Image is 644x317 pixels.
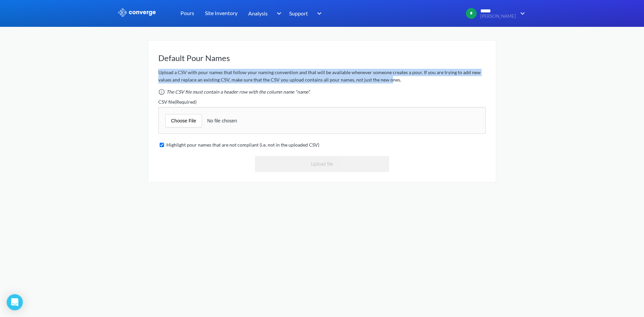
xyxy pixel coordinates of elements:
input: Upload CSV [158,107,486,134]
i: The CSV file must contain a header row with the column name "name". [166,88,310,96]
img: downArrow.svg [516,9,527,17]
label: CSV file (Required) [158,98,486,106]
div: Open Intercom Messenger [7,294,23,310]
img: info icon [158,89,165,95]
span: Analysis [248,9,268,17]
label: Highlight pour names that are not compliant (i.e. not in the uploaded CSV) [166,141,319,149]
h1: Default Pour Names [158,53,486,63]
button: Upload file [255,156,389,172]
span: [PERSON_NAME] [480,14,516,19]
img: downArrow.svg [272,9,283,17]
span: Support [289,9,308,17]
img: logo_ewhite.svg [117,8,156,17]
p: Upload a CSV with pour names that follow your naming convention and that will be available whenev... [158,69,486,84]
img: downArrow.svg [313,9,323,17]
